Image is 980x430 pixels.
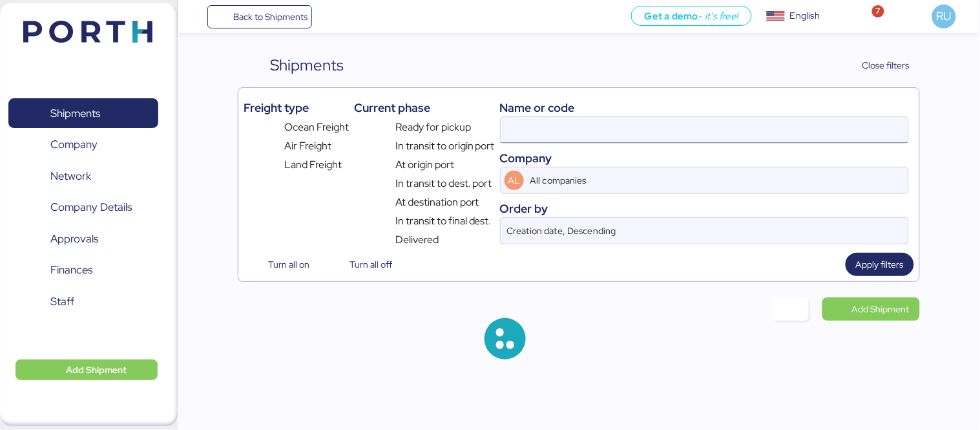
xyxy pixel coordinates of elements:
span: Turn all off [349,257,392,272]
span: In transit to final dest. [395,213,492,229]
input: AL [528,167,872,193]
button: Menu [185,6,207,28]
span: Company [50,135,98,154]
button: Apply filters [846,253,914,276]
span: Finances [50,261,92,279]
span: Add Shipment [66,362,127,378]
div: Company [500,149,909,167]
span: Shipments [50,104,100,123]
span: Delivered [395,232,439,248]
a: Add Shipment [822,297,920,321]
a: Back to Shipments [207,5,313,28]
div: Order by [500,200,909,217]
span: Network [50,167,91,186]
span: Air Freight [285,138,332,154]
span: Staff [50,292,74,311]
span: Company Details [50,198,132,217]
span: Ready for pickup [395,120,471,135]
a: Network [8,161,158,191]
span: At destination port [395,195,479,210]
span: Approvals [50,230,98,248]
button: Add Shipment [16,360,158,380]
div: Shipments [271,54,344,77]
span: In transit to origin port [395,138,495,154]
div: Current phase [355,99,495,116]
span: Turn all on [268,257,309,272]
a: Company [8,130,158,160]
span: Land Freight [285,157,342,173]
span: Ocean Freight [285,120,349,135]
span: Back to Shipments [233,9,308,25]
div: Freight type [244,99,349,116]
button: Close filters [836,54,920,77]
a: Company Details [8,193,158,222]
button: Turn all on [244,253,320,276]
span: In transit to dest. port [395,176,492,191]
span: Add Shipment [852,301,910,317]
span: Apply filters [856,257,904,272]
span: At origin port [395,157,454,173]
a: Finances [8,255,158,285]
a: Approvals [8,224,158,253]
a: Staff [8,286,158,316]
span: RU [937,8,952,25]
a: Shipments [8,98,158,128]
div: English [790,9,820,23]
div: Name or code [500,99,909,116]
span: AL [508,173,520,188]
button: Turn all off [325,253,402,276]
span: Close filters [862,58,910,73]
